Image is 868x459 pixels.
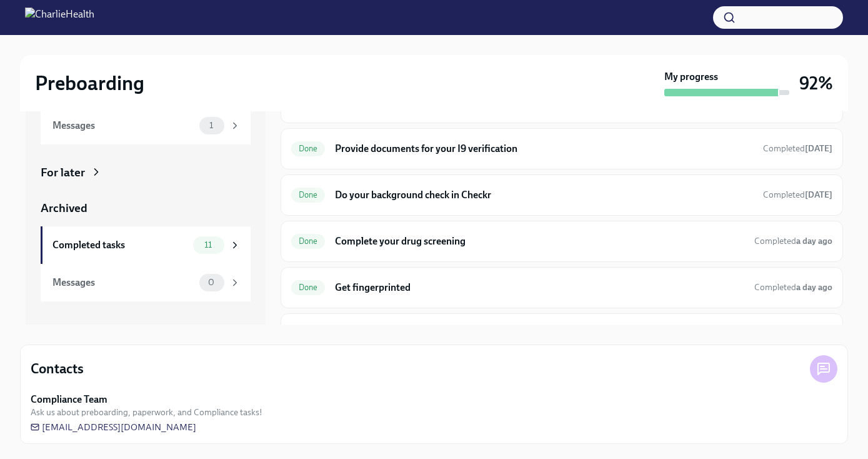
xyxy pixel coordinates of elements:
[291,283,326,292] span: Done
[41,164,251,181] a: For later
[291,144,326,153] span: Done
[52,276,194,290] div: Messages
[291,236,326,246] span: Done
[291,190,326,199] span: Done
[754,282,832,293] span: Completed
[52,119,194,133] div: Messages
[664,70,718,84] strong: My progress
[52,238,188,252] div: Completed tasks
[805,143,832,154] strong: [DATE]
[41,226,251,264] a: Completed tasks11
[31,393,107,406] strong: Compliance Team
[763,143,832,154] span: Completed
[796,282,832,293] strong: a day ago
[41,164,85,181] div: For later
[202,121,221,130] span: 1
[41,264,251,301] a: Messages0
[197,240,219,250] span: 11
[35,71,144,96] h2: Preboarding
[31,406,262,418] span: Ask us about preboarding, paperwork, and Compliance tasks!
[201,278,222,287] span: 0
[31,421,196,433] a: [EMAIL_ADDRESS][DOMAIN_NAME]
[41,107,251,144] a: Messages1
[335,142,752,156] h6: Provide documents for your I9 verification
[291,185,832,205] a: DoneDo your background check in CheckrCompleted[DATE]
[754,235,832,247] span: September 23rd, 2025 15:01
[291,231,832,251] a: DoneComplete your drug screeningCompleteda day ago
[41,200,251,216] a: Archived
[335,188,752,202] h6: Do your background check in Checkr
[335,235,744,248] h6: Complete your drug screening
[754,281,832,293] span: September 23rd, 2025 15:01
[763,189,832,200] span: Completed
[799,72,833,94] h3: 92%
[763,143,832,154] span: September 22nd, 2025 11:20
[31,360,84,378] h4: Contacts
[335,281,744,295] h6: Get fingerprinted
[25,8,94,28] img: CharlieHealth
[754,236,832,246] span: Completed
[291,278,832,298] a: DoneGet fingerprintedCompleteda day ago
[805,189,832,200] strong: [DATE]
[291,139,832,159] a: DoneProvide documents for your I9 verificationCompleted[DATE]
[796,236,832,246] strong: a day ago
